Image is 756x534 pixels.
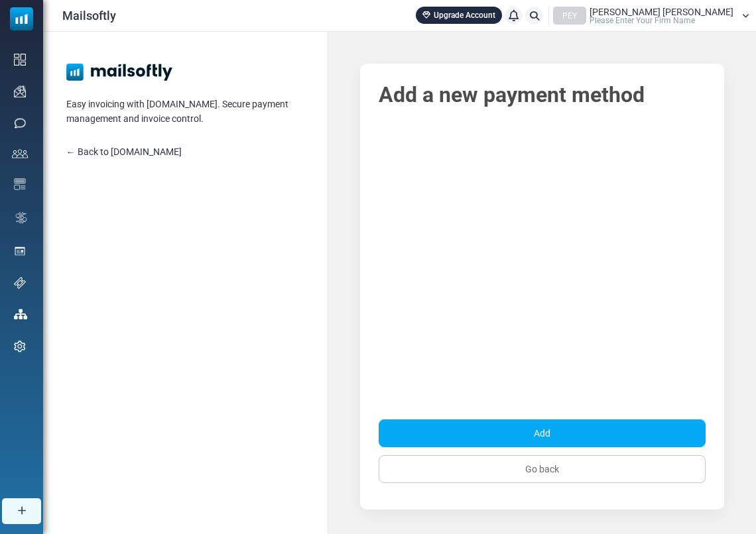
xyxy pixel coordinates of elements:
img: workflow.svg [14,210,29,225]
button: Add [379,419,706,447]
a: Upgrade Account [416,7,502,24]
img: sms-icon.png [14,117,26,129]
img: dashboard-icon.svg [14,54,26,66]
span: Please Enter Your Firm Name [590,17,695,25]
img: mailsoftly_icon_blue_white.svg [10,7,33,30]
img: support-icon.svg [14,277,26,289]
div: PEY [553,7,586,25]
iframe: Güvenli ödeme giriş çerçevesi [376,117,708,409]
span: Mailsoftly [62,7,116,25]
span: [PERSON_NAME] [PERSON_NAME] [590,7,733,17]
h2: Add a new payment method [379,82,706,107]
img: campaigns-icon.png [14,85,26,97]
img: email-templates-icon.svg [14,178,26,190]
a: PEY [PERSON_NAME] [PERSON_NAME] Please Enter Your Firm Name [553,7,749,25]
a: ← Back to [DOMAIN_NAME] [66,146,182,157]
img: landing_pages.svg [14,245,26,257]
img: settings-icon.svg [14,341,26,352]
img: contacts-icon.svg [12,149,28,158]
img: Mailsoftly [66,64,172,81]
a: Go back [379,455,706,483]
p: Easy invoicing with [DOMAIN_NAME]. Secure payment management and invoice control. [66,97,305,127]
